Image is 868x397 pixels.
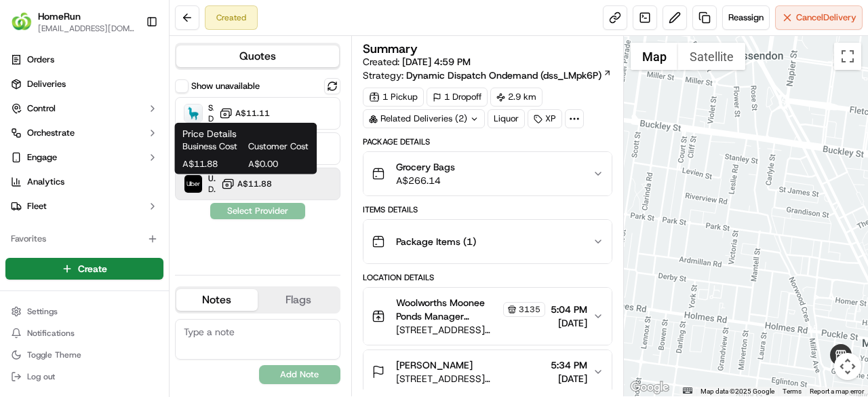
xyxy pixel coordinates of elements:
[27,328,75,339] span: Notifications
[796,12,856,24] span: Cancel Delivery
[78,262,107,276] span: Create
[184,175,202,193] img: Uber
[248,158,309,170] span: A$0.00
[5,258,163,280] button: Create
[528,109,562,128] div: XP
[363,109,485,128] div: Related Deliveries (2)
[27,371,55,382] span: Log out
[396,372,545,385] span: [STREET_ADDRESS][PERSON_NAME]
[219,107,270,120] button: A$11.11
[208,102,214,113] span: Sherpa
[683,387,692,394] button: Keyboard shortcuts
[27,176,64,188] span: Analytics
[396,174,455,187] span: A$266.14
[363,220,612,263] button: Package Items (1)
[5,171,163,193] a: Analytics
[191,80,260,92] label: Show unavailable
[551,316,587,330] span: [DATE]
[5,302,163,321] button: Settings
[208,113,214,124] span: Dropoff ETA 2 hours
[775,5,863,30] button: CancelDelivery
[396,296,500,323] span: Woolworths Moonee Ponds Manager Manager
[363,152,612,195] button: Grocery BagsA$266.14
[427,88,488,107] div: 1 Dropoff
[221,177,272,191] button: A$11.88
[235,108,270,119] span: A$11.11
[363,55,471,69] span: Created:
[11,11,33,33] img: HomeRun
[810,387,864,395] a: Report a map error
[722,5,770,30] button: Reassign
[5,228,163,250] div: Favorites
[363,204,612,215] div: Items Details
[208,173,216,184] span: Uber
[38,23,135,34] button: [EMAIL_ADDRESS][DOMAIN_NAME]
[363,136,612,147] div: Package Details
[27,306,58,317] span: Settings
[363,350,612,394] button: [PERSON_NAME][STREET_ADDRESS][PERSON_NAME]5:34 PM[DATE]
[182,140,243,153] span: Business Cost
[396,358,473,372] span: [PERSON_NAME]
[38,10,81,23] button: HomeRun
[27,349,81,360] span: Toggle Theme
[363,43,418,55] h3: Summary
[27,127,75,139] span: Orchestrate
[5,367,163,386] button: Log out
[27,102,56,115] span: Control
[5,345,163,364] button: Toggle Theme
[406,69,601,82] span: Dynamic Dispatch Ondemand (dss_LMpk6P)
[5,324,163,343] button: Notifications
[488,109,525,128] div: Liquor
[406,69,612,82] a: Dynamic Dispatch Ondemand (dss_LMpk6P)
[728,12,764,24] span: Reassign
[551,358,587,372] span: 5:34 PM
[5,5,140,38] button: HomeRunHomeRun[EMAIL_ADDRESS][DOMAIN_NAME]
[519,304,540,315] span: 3135
[27,151,57,164] span: Engage
[396,160,455,174] span: Grocery Bags
[176,289,258,311] button: Notes
[396,323,545,337] span: [STREET_ADDRESS][PERSON_NAME]
[490,88,542,107] div: 2.9 km
[5,122,163,144] button: Orchestrate
[363,69,612,82] div: Strategy:
[551,303,587,316] span: 5:04 PM
[27,54,54,66] span: Orders
[237,178,272,189] span: A$11.88
[27,78,66,90] span: Deliveries
[701,387,774,395] span: Map data ©2025 Google
[678,43,745,70] button: Show satellite imagery
[182,127,309,140] h1: Price Details
[258,289,339,311] button: Flags
[5,49,163,71] a: Orders
[396,235,476,248] span: Package Items ( 1 )
[5,147,163,168] button: Engage
[363,288,612,345] button: Woolworths Moonee Ponds Manager Manager3135[STREET_ADDRESS][PERSON_NAME]5:04 PM[DATE]
[783,387,802,395] a: Terms (opens in new tab)
[402,56,471,68] span: [DATE] 4:59 PM
[27,200,47,212] span: Fleet
[631,43,678,70] button: Show street map
[248,140,309,153] span: Customer Cost
[363,272,612,283] div: Location Details
[627,379,672,396] a: Open this area in Google Maps (opens a new window)
[182,158,243,170] span: A$11.88
[551,372,587,385] span: [DATE]
[208,184,216,195] span: Dropoff ETA 49 minutes
[5,73,163,95] a: Deliveries
[176,45,339,67] button: Quotes
[834,43,861,70] button: Toggle fullscreen view
[834,353,861,380] button: Map camera controls
[184,105,202,122] img: Sherpa
[627,379,672,396] img: Google
[5,195,163,217] button: Fleet
[5,98,163,119] button: Control
[363,88,424,107] div: 1 Pickup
